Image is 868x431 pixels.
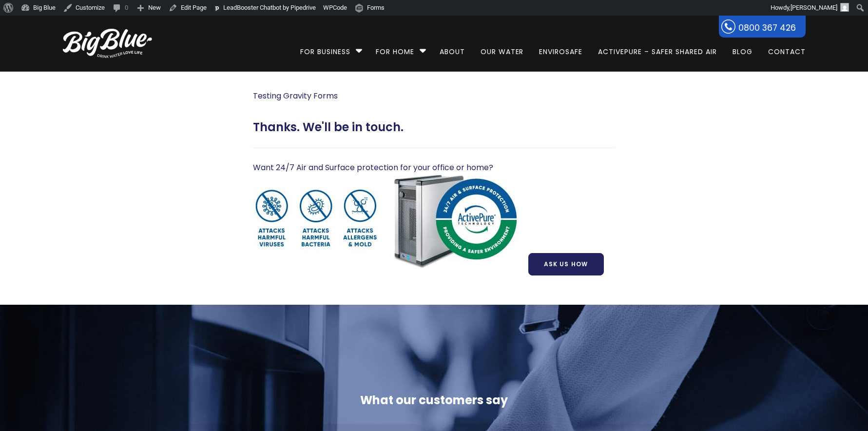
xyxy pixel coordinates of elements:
[253,174,526,272] img: en-su.jpg
[647,359,854,417] iframe: Chatbot
[177,392,690,408] div: What our customers say
[528,253,604,275] a: Ask Us How
[253,89,616,103] p: Testing Gravity Forms
[369,16,421,78] a: For Home
[791,4,837,11] span: [PERSON_NAME]
[532,16,589,78] a: EnviroSafe
[214,5,220,12] img: logo.svg
[253,120,616,287] div: Want 24/7 Air and Surface protection for your office or home?
[474,16,531,78] a: Our Water
[761,16,806,78] a: Contact
[433,16,472,78] a: About
[63,29,152,58] img: logo
[726,16,759,78] a: Blog
[253,120,616,135] h3: Thanks. We'll be in touch.
[300,16,357,78] a: For Business
[591,16,723,78] a: ActivePure – Safer Shared Air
